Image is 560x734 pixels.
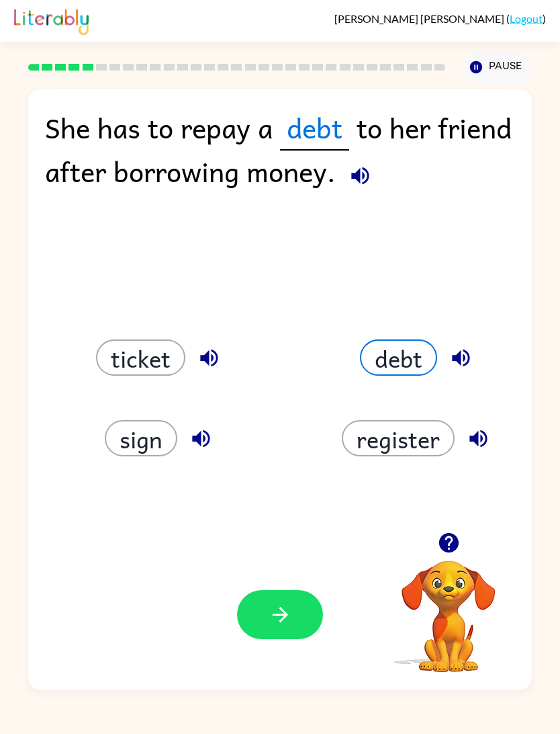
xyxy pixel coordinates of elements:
button: debt [360,339,437,376]
span: debt [280,106,349,151]
a: Logout [510,12,543,25]
div: ( ) [334,12,546,25]
button: register [342,420,455,456]
img: Literably [14,5,89,35]
span: [PERSON_NAME] [PERSON_NAME] [334,12,506,25]
button: Pause [461,52,532,83]
div: She has to repay a to her friend after borrowing money. [45,106,516,206]
button: sign [105,420,177,456]
video: Your browser must support playing .mp4 files to use Literably. Please try using another browser. [381,540,516,674]
button: ticket [96,339,185,376]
